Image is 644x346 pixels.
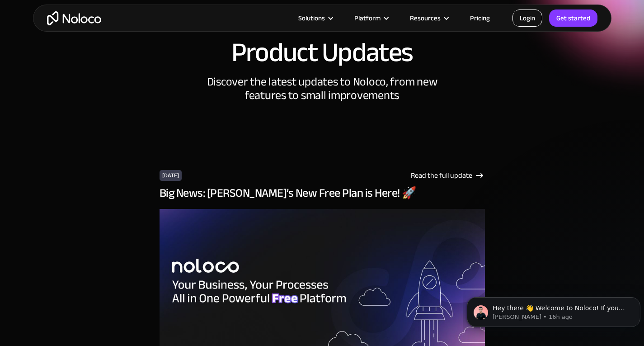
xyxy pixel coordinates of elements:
iframe: Intercom notifications message [463,278,644,341]
h1: Product Updates [231,39,413,66]
div: Resources [399,12,459,24]
a: [DATE]Read the full update [160,170,485,181]
h2: Discover the latest updates to Noloco, from new features to small improvements [187,75,458,102]
div: Resources [410,12,441,24]
div: Platform [343,12,399,24]
a: Get started [549,9,597,27]
h3: Big News: [PERSON_NAME]’s New Free Plan is Here! 🚀 [160,186,485,200]
a: Login [512,9,542,27]
a: Pricing [459,12,501,24]
div: Read the full update [411,170,472,181]
div: Solutions [287,12,343,24]
div: Platform [354,12,381,24]
div: Solutions [298,12,325,24]
a: home [47,11,101,25]
div: [DATE] [160,170,182,181]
